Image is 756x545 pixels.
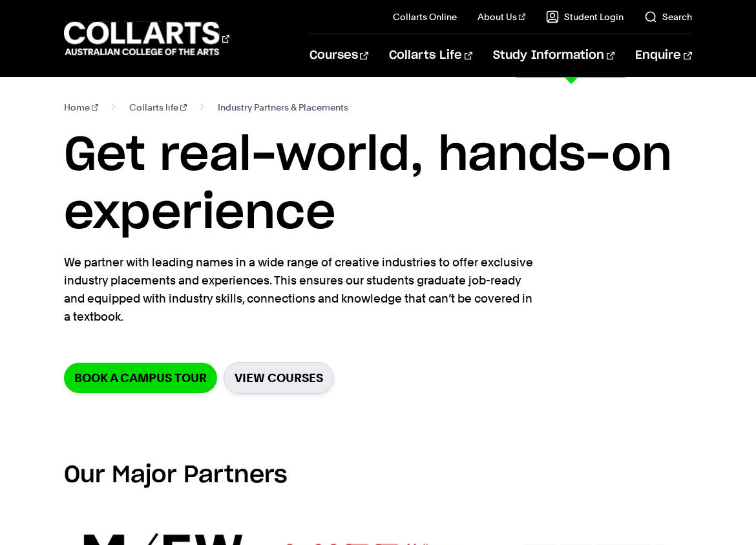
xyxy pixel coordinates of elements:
a: Study Information [493,34,614,77]
p: We partner with leading names in a wide range of creative industries to offer exclusive industry ... [64,253,536,326]
a: Collarts life [129,98,187,116]
a: About Us [478,10,525,23]
a: Home [64,98,98,116]
h1: Get real-world, hands-on experience [64,127,691,243]
a: Enquire [635,34,691,77]
a: Search [644,10,692,23]
a: Book a Campus Tour [64,363,217,393]
a: View Courses [224,362,334,394]
span: Industry Partners & Placements [218,98,348,116]
a: Collarts Life [389,34,472,77]
h2: Our Major Partners [64,461,691,489]
a: Collarts Online [393,10,457,23]
a: Student Login [546,10,624,23]
a: Courses [310,34,368,77]
div: Go to homepage [64,20,229,57]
